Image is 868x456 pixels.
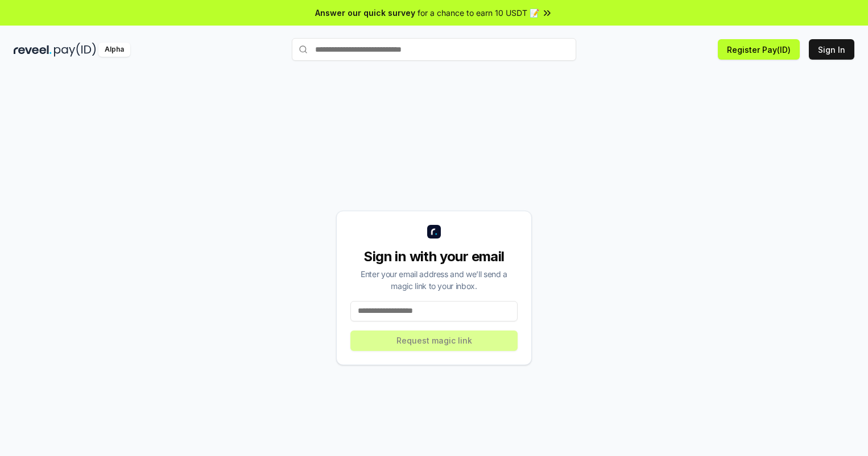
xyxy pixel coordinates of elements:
img: pay_id [54,43,96,57]
img: logo_small [427,225,441,239]
span: for a chance to earn 10 USDT 📝 [418,7,539,19]
div: Enter your email address and we’ll send a magic link to your inbox. [350,268,518,292]
button: Register Pay(ID) [718,39,800,60]
div: Sign in with your email [350,248,518,266]
span: Answer our quick survey [315,7,415,19]
div: Alpha [98,43,130,57]
img: reveel_dark [14,43,52,57]
button: Sign In [809,39,854,60]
